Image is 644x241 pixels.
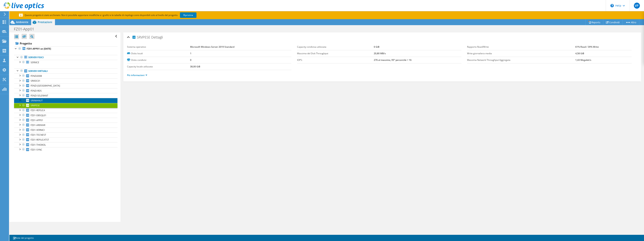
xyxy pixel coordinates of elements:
span: FZ01-REPLICATST [31,138,49,141]
a: SRVDC01 [14,78,117,83]
a: Condividi [603,19,623,25]
span: FZ01-TECNEST [31,133,46,136]
a: FZ01-DBSQL01 [14,113,117,118]
span: FZ01-VERNICI [31,128,45,132]
a: Server virtuali [14,69,117,73]
b: FZ01-APP01 on [DATE] [27,47,51,50]
span: Prestazioni [38,20,52,24]
span: VP [634,3,640,9]
a: FZ01-APP01 [14,118,117,123]
p: Questo progetto è stato archiviato. Non è possibile apportare modifiche e i grafici e le tabelle ... [19,13,203,17]
label: Massima Network Throughput Aggregata [467,58,575,62]
a: FENZI-SELERANT [14,93,117,98]
span: SERVICE [31,61,39,64]
span: FENZI2008 [31,74,42,78]
span: FZ01-DBSQL01 [31,114,46,117]
b: 1 [190,52,191,55]
label: Massima del Disk Throughput [297,52,374,55]
a: Note del progetto [10,236,36,240]
a: FZ01-TECNEST [14,133,117,137]
span: Dettagli [151,35,163,39]
span: SRVPESE [132,35,150,39]
b: 38,00 GiB [190,65,200,68]
label: Disks locali [127,52,190,55]
span: Ambiente [16,20,28,24]
label: Write giornaliera media [467,52,575,55]
span: FENZI-SELERANT [31,94,48,97]
a: Altro [622,19,639,25]
svg: \n [610,4,614,7]
a: FENZI-RDS [14,88,117,93]
a: FZ01-REPLICA [14,108,117,113]
a: FZ01-APP01 on [DATE] [14,46,117,51]
label: Sistema operativo [127,45,190,49]
a: SERVICE [14,60,117,65]
a: SRVMANUT [14,98,117,103]
span: FENZI-RDS [31,89,42,92]
a: FENZI2008 [14,73,117,78]
b: 276 al massimo, 95° percentile = 16 [374,58,412,62]
b: 0 [190,58,191,62]
b: 1,43 Megabit/s [575,58,591,62]
span: FZ01-APP01 [31,119,43,122]
b: 20,80 MB/s [374,52,386,55]
span: SRVMANUT [31,99,43,102]
h1: FZ01-App01 [12,27,40,31]
label: Disks condivisi [127,58,190,62]
span: SRVPESE [31,104,40,107]
b: 61% Read / 39% Write [575,45,599,48]
a: Più informazioni [127,74,147,77]
a: Server fisici [14,55,117,60]
a: Progetto [14,40,117,46]
span: FENZI-[GEOGRAPHIC_DATA] [31,84,60,87]
span: SRVDC01 [31,79,40,82]
label: Capacity condivisa utilizzata [297,45,374,49]
a: FZ01-ARXIVAR [14,123,117,127]
a: FZ01-REPLICATST [14,137,117,142]
a: SRVPESE [14,103,117,108]
a: Reports [585,19,603,25]
span: FZ01-SYNC [31,148,42,151]
span: FZ01-ARXIVAR [31,124,45,127]
b: Microsoft Windows Server 2019 Standard [190,45,234,48]
label: Capacity locale utilizzata [127,65,190,69]
b: 4,58 GiB [575,52,584,55]
a: FENZI-[GEOGRAPHIC_DATA] [14,83,117,88]
span: FZ01-THIOKOL [31,143,46,146]
b: 0 GiB [374,45,379,48]
label: Rapporto Read/Write [467,45,575,49]
a: FZ01-SYNC [14,147,117,152]
a: FZ01-VERNICI [14,128,117,133]
span: FZ01-REPLICA [31,109,45,112]
label: IOPS: [297,58,374,62]
a: FZ01-THIOKOL [14,142,117,147]
a: Ripristina [180,12,196,18]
